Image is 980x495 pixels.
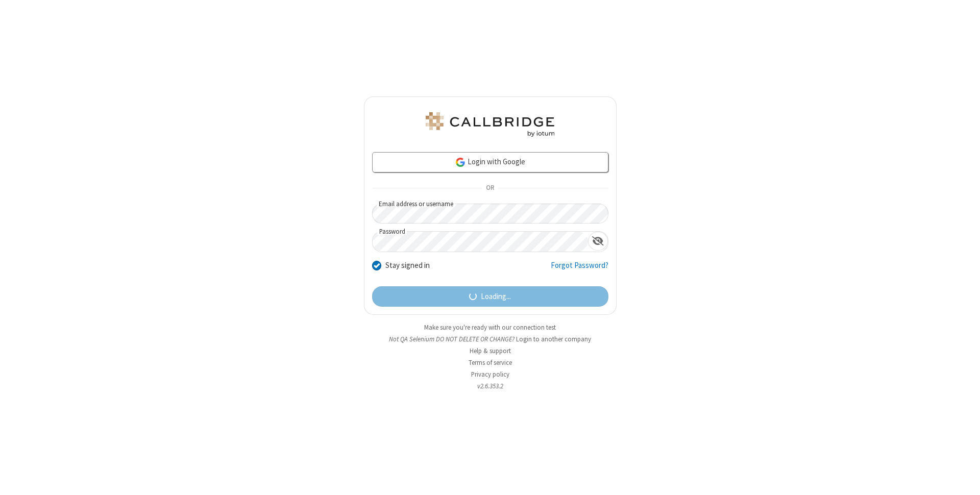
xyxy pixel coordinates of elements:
input: Email address or username [372,204,608,224]
button: Login to another company [516,334,591,344]
img: google-icon.png [455,157,466,168]
a: Login with Google [372,152,608,172]
a: Privacy policy [471,370,509,379]
li: Not QA Selenium DO NOT DELETE OR CHANGE? [364,334,617,344]
button: Loading... [372,286,608,307]
div: Show password [588,232,608,251]
a: Make sure you're ready with our connection test [424,323,556,332]
a: Forgot Password? [551,260,608,279]
span: Loading... [481,291,511,303]
li: v2.6.353.2 [364,381,617,391]
input: Password [373,232,588,252]
img: QA Selenium DO NOT DELETE OR CHANGE [424,112,556,137]
a: Terms of service [469,358,512,367]
span: OR [482,181,498,195]
a: Help & support [470,346,511,355]
label: Stay signed in [385,260,430,271]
